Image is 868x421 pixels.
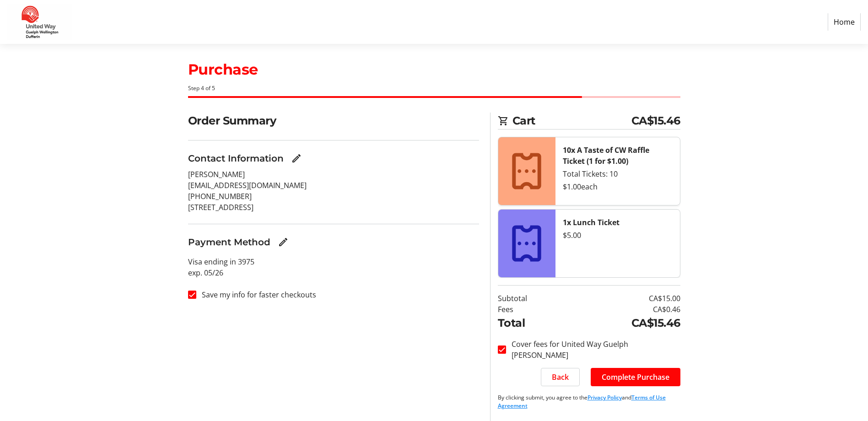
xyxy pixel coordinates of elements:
[552,372,569,383] span: Back
[588,394,622,401] a: Privacy Policy
[506,339,680,361] label: Cover fees for United Way Guelph [PERSON_NAME]
[188,151,284,165] h3: Contact Information
[188,84,680,92] div: Step 4 of 5
[631,113,680,129] span: CA$15.46
[566,293,680,304] td: CA$15.00
[563,145,649,166] strong: 10x A Taste of CW Raffle Ticket (1 for $1.00)
[563,181,673,192] div: $1.00 each
[188,235,270,249] h3: Payment Method
[188,113,479,129] h2: Order Summary
[498,315,566,331] td: Total
[498,394,680,410] p: By clicking submit, you agree to the and
[188,59,680,81] h1: Purchase
[563,217,620,227] strong: 1x Lunch Ticket
[188,169,479,180] p: [PERSON_NAME]
[274,233,292,251] button: Edit Payment Method
[188,256,479,278] p: Visa ending in 3975 exp. 05/26
[541,368,580,386] button: Back
[563,230,673,241] div: $5.00
[188,202,479,213] p: [STREET_ADDRESS]
[563,168,673,179] div: Total Tickets: 10
[196,289,316,300] label: Save my info for faster checkouts
[828,13,861,31] a: Home
[7,4,72,40] img: United Way Guelph Wellington Dufferin's Logo
[287,149,306,167] button: Edit Contact Information
[498,293,566,304] td: Subtotal
[498,304,566,315] td: Fees
[188,180,479,191] p: [EMAIL_ADDRESS][DOMAIN_NAME]
[512,113,631,129] span: Cart
[188,191,479,202] p: [PHONE_NUMBER]
[498,394,666,410] a: Terms of Use Agreement
[566,304,680,315] td: CA$0.46
[566,315,680,331] td: CA$15.46
[602,372,669,383] span: Complete Purchase
[591,368,680,386] button: Complete Purchase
